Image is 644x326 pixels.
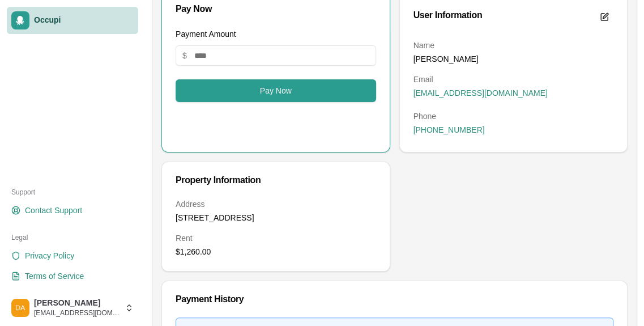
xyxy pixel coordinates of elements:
div: Property Information [176,176,376,185]
div: Support [7,183,138,201]
dt: Email [413,74,614,85]
span: Terms of Service [25,270,84,282]
span: [PERSON_NAME] [34,298,120,308]
button: Pay Now [176,79,376,102]
a: Privacy Policy [7,247,138,265]
div: User Information [413,11,483,20]
span: Contact Support [25,205,82,216]
dd: [STREET_ADDRESS] [176,212,376,223]
div: Legal [7,228,138,247]
span: [EMAIL_ADDRESS][DOMAIN_NAME] [413,87,548,99]
dt: Address [176,198,376,210]
dt: Rent [176,232,376,244]
a: Terms of Service [7,267,138,285]
span: Privacy Policy [25,250,74,261]
dt: Phone [413,111,614,122]
span: [EMAIL_ADDRESS][DOMAIN_NAME] [34,308,120,317]
span: Occupi [34,15,134,26]
label: Payment Amount [176,29,236,39]
span: [PHONE_NUMBER] [413,124,485,136]
div: Payment History [176,295,613,304]
dd: [PERSON_NAME] [413,53,614,65]
span: $ [182,50,187,61]
button: Dydra Anderson[PERSON_NAME][EMAIL_ADDRESS][DOMAIN_NAME] [7,294,138,321]
img: Dydra Anderson [11,299,29,317]
div: Pay Now [176,5,376,14]
dt: Name [413,40,614,51]
a: Contact Support [7,201,138,219]
a: Occupi [7,7,138,34]
dd: $1,260.00 [176,246,376,257]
